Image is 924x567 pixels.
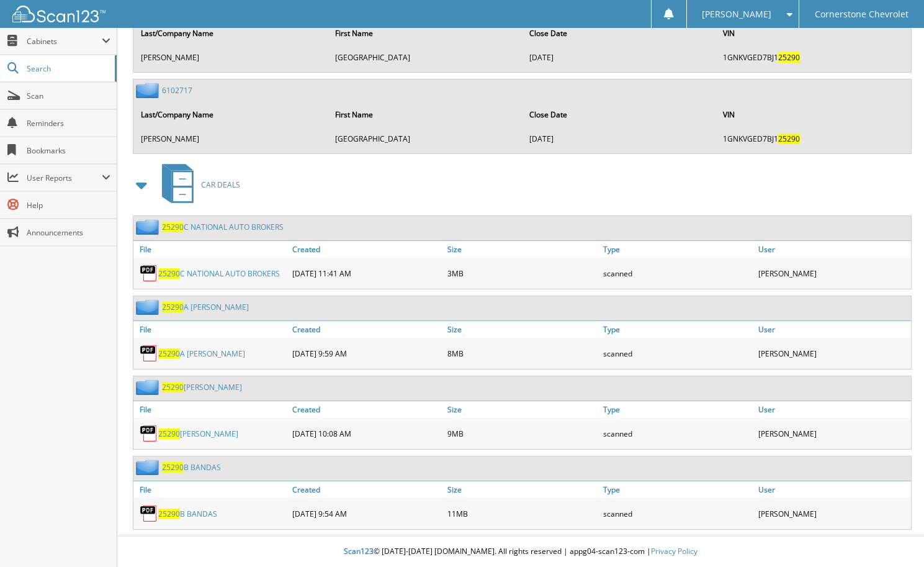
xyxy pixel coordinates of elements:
[136,460,162,475] img: folder2.png
[444,421,600,446] div: 9MB
[523,20,716,46] th: Close Date
[27,173,102,183] span: User Reports
[133,321,289,338] a: File
[600,421,756,446] div: scanned
[162,462,221,473] a: 25290B BANDAS
[162,222,184,232] span: 25290
[158,268,280,279] a: 25290C NATIONAL AUTO BROKERS
[600,401,756,418] a: Type
[717,102,910,127] th: VIN
[600,321,756,338] a: Type
[600,341,756,366] div: scanned
[717,20,910,46] th: VIN
[289,241,445,258] a: Created
[600,481,756,498] a: Type
[444,501,600,526] div: 11MB
[444,401,600,418] a: Size
[289,341,445,366] div: [DATE] 9:59 AM
[158,509,180,519] span: 25290
[444,481,600,498] a: Size
[158,348,180,359] span: 25290
[717,47,910,68] td: 1GNKVGED7BJ1
[27,118,110,129] span: Reminders
[755,241,911,258] a: User
[778,52,800,63] span: 25290
[651,546,697,556] a: Privacy Policy
[162,302,249,312] a: 25290A [PERSON_NAME]
[162,222,284,232] a: 25290C NATIONAL AUTO BROKERS
[27,91,110,101] span: Scan
[289,321,445,338] a: Created
[136,299,162,315] img: folder2.png
[27,145,110,156] span: Bookmarks
[201,179,240,190] span: CAR DEALS
[600,501,756,526] div: scanned
[523,102,716,127] th: Close Date
[523,47,716,68] td: [DATE]
[27,227,110,238] span: Announcements
[140,344,158,363] img: PDF.png
[329,102,522,127] th: First Name
[140,504,158,523] img: PDF.png
[133,241,289,258] a: File
[140,424,158,443] img: PDF.png
[523,129,716,149] td: [DATE]
[329,20,522,46] th: First Name
[133,481,289,498] a: File
[755,401,911,418] a: User
[162,85,192,96] a: 6102717
[444,241,600,258] a: Size
[158,509,217,519] a: 25290B BANDAS
[862,507,924,567] iframe: Chat Widget
[755,421,911,446] div: [PERSON_NAME]
[158,429,180,439] span: 25290
[162,462,184,473] span: 25290
[162,382,242,392] a: 25290[PERSON_NAME]
[158,348,245,359] a: 25290A [PERSON_NAME]
[600,261,756,286] div: scanned
[27,63,109,74] span: Search
[444,341,600,366] div: 8MB
[162,382,184,392] span: 25290
[289,481,445,498] a: Created
[289,501,445,526] div: [DATE] 9:54 AM
[27,36,102,47] span: Cabinets
[133,401,289,418] a: File
[815,11,908,18] span: Cornerstone Chevrolet
[27,200,110,211] span: Help
[344,546,374,556] span: Scan123
[600,241,756,258] a: Type
[329,47,522,68] td: [GEOGRAPHIC_DATA]
[140,264,158,283] img: PDF.png
[289,421,445,446] div: [DATE] 10:08 AM
[755,261,911,286] div: [PERSON_NAME]
[135,20,328,46] th: Last/Company Name
[135,47,328,68] td: [PERSON_NAME]
[717,129,910,149] td: 1GNKVGED7BJ1
[117,537,924,567] div: © [DATE]-[DATE] [DOMAIN_NAME]. All rights reserved | appg04-scan123-com |
[155,160,240,209] a: CAR DEALS
[158,429,238,439] a: 25290[PERSON_NAME]
[444,261,600,286] div: 3MB
[329,129,522,149] td: [GEOGRAPHIC_DATA]
[136,83,162,98] img: folder2.png
[136,379,162,395] img: folder2.png
[702,11,771,18] span: [PERSON_NAME]
[135,102,328,127] th: Last/Company Name
[778,134,800,144] span: 25290
[289,261,445,286] div: [DATE] 11:41 AM
[289,401,445,418] a: Created
[12,6,105,22] img: scan123-logo-white.svg
[162,302,184,312] span: 25290
[136,219,162,235] img: folder2.png
[755,481,911,498] a: User
[158,268,180,279] span: 25290
[755,341,911,366] div: [PERSON_NAME]
[444,321,600,338] a: Size
[755,501,911,526] div: [PERSON_NAME]
[755,321,911,338] a: User
[135,129,328,149] td: [PERSON_NAME]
